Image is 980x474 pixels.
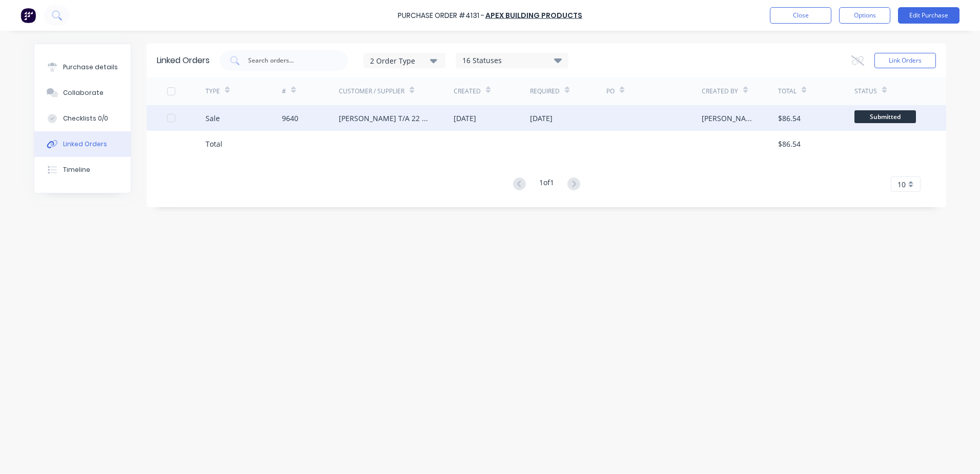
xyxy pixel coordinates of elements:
div: Collaborate [63,88,104,97]
a: Apex Building Products [485,10,582,21]
div: Linked Orders [157,54,210,67]
div: 16 Statuses [456,55,568,66]
button: 2 Order Type [363,53,445,68]
div: [PERSON_NAME] T/A 22 Degrees Metal Roofing [339,113,433,124]
button: Checklists 0/0 [34,106,131,131]
div: PO [606,87,615,96]
div: Purchase Order #4131 - [398,10,484,21]
div: $86.54 [778,113,801,124]
div: Linked Orders [63,140,107,149]
div: Required [530,87,560,96]
div: 1 of 1 [539,177,554,192]
div: [DATE] [530,113,553,124]
div: 2 Order Type [370,55,439,66]
div: Purchase details [63,63,118,72]
div: TYPE [206,87,220,96]
div: Total [206,139,222,149]
div: Timeline [63,165,90,174]
div: Total [778,87,797,96]
button: Timeline [34,157,131,183]
button: Purchase details [34,54,131,80]
div: Status [854,87,877,96]
button: Edit Purchase [898,7,959,24]
div: [PERSON_NAME] [702,113,758,124]
input: Search orders... [247,55,332,66]
button: Linked Orders [34,131,131,157]
div: Customer / Supplier [339,87,404,96]
div: 9640 [282,113,298,124]
div: Checklists 0/0 [63,114,108,123]
div: $86.54 [778,139,801,149]
div: Created [454,87,481,96]
div: Created By [702,87,738,96]
button: Collaborate [34,80,131,106]
div: # [282,87,286,96]
span: 10 [897,179,906,190]
button: Close [770,7,831,24]
button: Link Orders [874,53,936,68]
button: Options [839,7,890,24]
span: Submitted [854,110,916,123]
div: [DATE] [454,113,476,124]
img: Factory [21,8,36,23]
div: Sale [206,113,220,124]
